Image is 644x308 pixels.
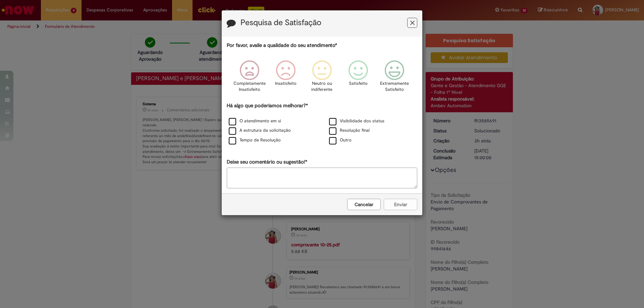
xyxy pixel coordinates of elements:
[227,159,307,166] label: Deixe seu comentário ou sugestão!*
[229,118,281,124] label: O atendimento em si
[229,137,281,143] label: Tempo de Resolução
[347,199,381,210] button: Cancelar
[329,137,352,143] label: Outro
[380,80,409,93] p: Extremamente Satisfeito
[329,127,370,134] label: Resolução final
[227,42,337,49] label: Por favor, avalie a qualidade do seu atendimento*
[341,55,375,101] div: Satisfeito
[305,55,339,101] div: Neutro ou indiferente
[240,18,321,27] label: Pesquisa de Satisfação
[229,127,291,134] label: A estrutura da solicitação
[329,118,384,124] label: Visibilidade dos status
[232,55,266,101] div: Completamente Insatisfeito
[227,102,417,145] div: Há algo que poderíamos melhorar?*
[349,80,368,87] p: Satisfeito
[233,80,266,93] p: Completamente Insatisfeito
[269,55,303,101] div: Insatisfeito
[310,80,334,93] p: Neutro ou indiferente
[275,80,297,87] p: Insatisfeito
[377,55,412,101] div: Extremamente Satisfeito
